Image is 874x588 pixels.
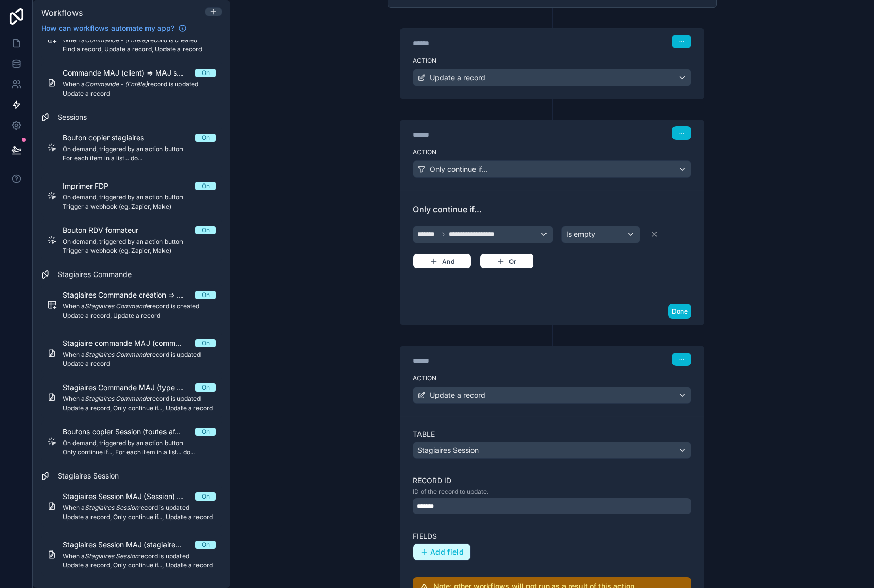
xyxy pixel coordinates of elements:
button: Only continue if... [413,160,691,178]
button: Add field [413,544,470,560]
button: Add field [413,543,471,561]
span: Update a record [430,72,485,83]
label: Fields [413,531,691,541]
label: Action [413,148,691,156]
span: Stagiaires Session [417,445,479,455]
button: Done [668,304,691,319]
button: And [413,253,471,269]
span: Add field [430,547,464,557]
button: Or [480,253,534,269]
span: Only continue if... [413,203,691,215]
button: Update a record [413,69,691,86]
button: Is empty [561,226,640,243]
label: Table [413,429,691,439]
a: How can workflows automate my app? [37,23,191,33]
p: ID of the record to update. [413,488,691,496]
span: Workflows [41,8,83,18]
span: Update a record [430,390,485,400]
label: Action [413,57,691,65]
button: Stagiaires Session [413,442,691,459]
span: How can workflows automate my app? [41,23,174,33]
label: Action [413,374,691,382]
label: Record ID [413,475,691,486]
span: Only continue if... [430,164,488,174]
button: Update a record [413,387,691,404]
span: Is empty [566,229,595,240]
